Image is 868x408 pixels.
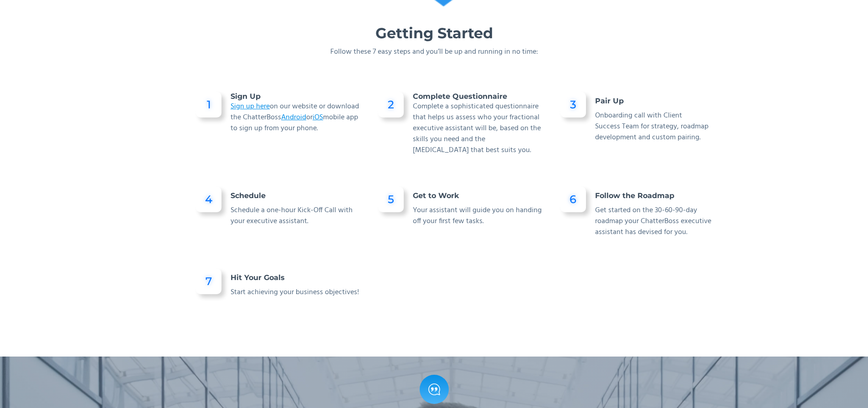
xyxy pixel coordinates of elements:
[595,191,724,200] h5: Follow the Roadmap
[231,273,285,282] strong: Hit Your Goals
[231,101,270,112] a: Sign up here
[330,46,538,57] p: Follow these 7 easy steps and you’ll be up and running in no time:
[570,195,576,204] div: 6
[205,277,212,286] div: 7
[313,112,323,123] a: iOS
[205,195,212,204] div: 4
[570,100,576,109] div: 3
[595,97,724,106] h5: Pair Up
[231,92,360,101] h5: Sign Up
[231,205,360,227] p: Schedule a one-hour Kick-Off Call with your executive assistant.
[281,112,306,123] a: Android
[595,205,724,238] p: Get started on the 30-60-90-day roadmap your ChatterBoss executive assistant has devised for you.
[822,362,857,397] iframe: Drift Widget Chat Controller
[413,191,542,200] h5: Get to Work
[413,92,507,101] strong: Complete Questionnaire
[388,100,394,109] div: 2
[375,24,493,42] strong: Getting Started
[388,195,394,204] div: 5
[231,287,360,298] p: Start achieving your business objectives!
[595,110,724,143] p: Onboarding call with Client Success Team for strategy, roadmap development and custom pairing.
[207,100,211,109] div: 1
[231,101,360,134] p: on our website or download the ChatterBoss or mobile app to sign up from your phone.
[413,101,542,156] p: Complete a sophisticated questionnaire that helps us assess who your fractional executive assista...
[413,205,542,227] p: Your assistant will guide you on handing off your first few tasks.
[231,191,360,200] h5: Schedule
